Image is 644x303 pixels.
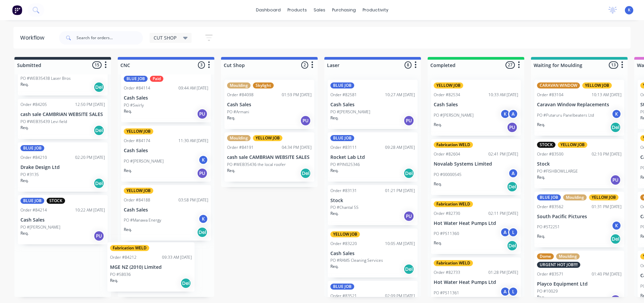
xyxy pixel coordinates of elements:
[253,5,284,15] a: dashboard
[628,7,631,13] span: K
[154,34,176,41] span: CUT SHOP
[76,31,143,45] input: Search for orders...
[20,34,48,42] div: Workflow
[329,5,359,15] div: purchasing
[12,5,22,15] img: Factory
[359,5,392,15] div: productivity
[310,5,329,15] div: sales
[284,5,310,15] div: products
